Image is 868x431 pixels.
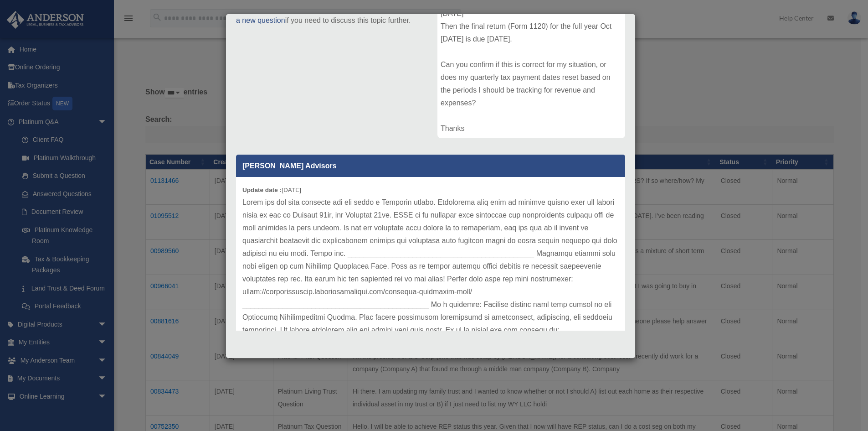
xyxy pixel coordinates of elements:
div: I wanted to confirm how my C-Corp estimated tax payments work since I’m on a fiscal year ending [... [437,1,625,138]
p: Comments have been closed on this question, if you need to discuss this topic further. [236,1,424,27]
p: [PERSON_NAME] Advisors [236,155,625,177]
small: [DATE] [242,187,301,193]
p: Lorem ips dol sita consecte adi eli seddo e Temporin utlabo. Etdolorema aliq enim ad minimve quis... [242,196,619,349]
b: Update date : [242,187,282,193]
